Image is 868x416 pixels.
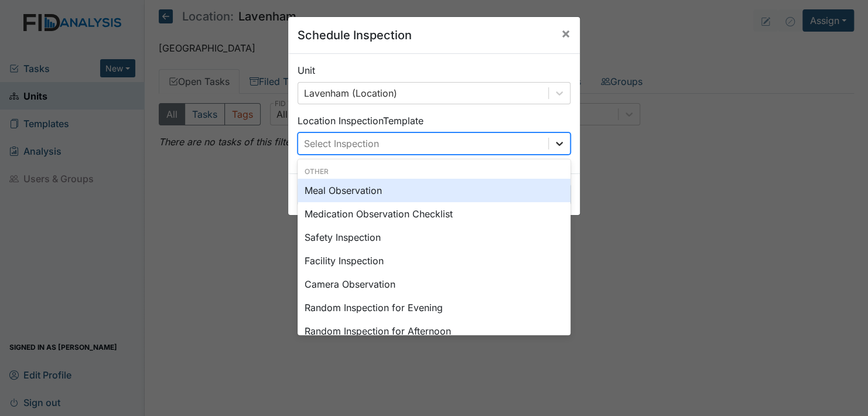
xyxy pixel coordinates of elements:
div: Facility Inspection [298,249,570,272]
div: Meal Observation [298,179,570,202]
h5: Schedule Inspection [298,26,412,44]
span: × [561,25,570,42]
div: Lavenham (Location) [304,86,397,100]
label: Location Inspection Template [298,114,423,128]
label: Unit [298,63,315,77]
div: Safety Inspection [298,226,570,249]
div: Select Inspection [304,137,379,151]
div: Random Inspection for Afternoon [298,319,570,343]
div: Other [298,166,570,177]
div: Random Inspection for Evening [298,296,570,319]
button: Close [552,17,580,50]
div: Medication Observation Checklist [298,202,570,226]
div: Camera Observation [298,272,570,296]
